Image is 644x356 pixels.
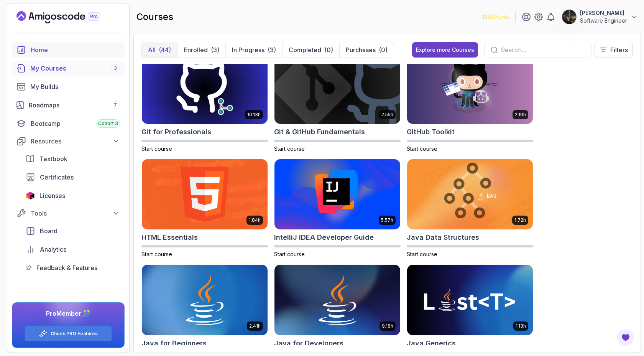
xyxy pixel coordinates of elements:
[407,232,479,243] h2: Java Data Structures
[12,61,125,76] a: courses
[12,97,125,113] a: roadmaps
[407,159,533,230] img: Java Data Structures card
[289,45,321,54] p: Completed
[39,191,65,200] span: Licenses
[407,145,437,152] span: Start course
[141,127,211,137] h2: Git for Professionals
[514,217,526,223] p: 1.72h
[177,42,225,58] button: Enrolled(3)
[98,120,118,127] span: Cohort 3
[381,217,393,223] p: 5.57h
[12,206,125,220] button: Tools
[274,53,400,124] img: Git & GitHub Fundamentals card
[21,188,125,203] a: licenses
[40,226,58,236] span: Board
[274,251,305,257] span: Start course
[407,127,455,137] h2: GitHub Toolkit
[142,265,268,335] img: Java for Beginners card
[142,159,268,230] img: HTML Essentials card
[610,45,628,54] p: Filters
[25,326,112,341] button: Check PRO Features
[36,263,97,272] span: Feedback & Features
[21,151,125,166] a: textbook
[501,45,585,54] input: Search...
[12,116,125,131] a: bootcamp
[346,45,376,54] p: Purchases
[159,45,171,54] div: (44)
[26,192,35,199] img: jetbrains icon
[12,42,125,58] a: home
[274,265,400,335] img: Java for Developers card
[381,112,393,118] p: 2.55h
[247,112,261,118] p: 10.13h
[562,9,638,25] button: user profile image[PERSON_NAME]Software Engineer
[382,323,393,329] p: 9.18h
[30,82,120,91] div: My Builds
[136,11,173,23] h2: courses
[21,170,125,185] a: certificates
[39,154,67,163] span: Textbook
[51,331,98,337] a: Check PRO Features
[184,45,208,54] p: Enrolled
[515,112,526,118] p: 2.10h
[379,45,388,54] div: (0)
[141,232,198,243] h2: HTML Essentials
[40,173,74,182] span: Certificates
[339,42,394,58] button: Purchases(0)
[31,119,120,128] div: Bootcamp
[114,102,117,108] span: 7
[416,46,474,54] div: Explore more Courses
[274,338,343,349] h2: Java for Developers
[16,11,118,23] a: Landing page
[148,45,156,54] p: All
[274,127,365,137] h2: Git & GitHub Fundamentals
[30,64,120,73] div: My Courses
[407,265,533,335] img: Java Generics card
[580,9,627,17] p: [PERSON_NAME]
[31,137,120,146] div: Resources
[141,338,207,349] h2: Java for Beginners
[21,242,125,257] a: analytics
[616,328,635,347] button: Open Feedback Button
[282,42,339,58] button: Completed(0)
[249,323,261,329] p: 2.41h
[29,101,120,110] div: Roadmaps
[324,45,333,54] div: (0)
[232,45,264,54] p: In Progress
[21,260,125,275] a: feedback
[412,42,478,58] button: Explore more Courses
[141,145,172,152] span: Start course
[580,17,627,25] p: Software Engineer
[249,217,261,223] p: 1.84h
[407,338,456,349] h2: Java Generics
[225,42,282,58] button: In Progress(3)
[31,45,120,54] div: Home
[211,45,219,54] div: (3)
[40,245,66,254] span: Analytics
[142,42,177,58] button: All(44)
[141,251,172,257] span: Start course
[407,251,437,257] span: Start course
[274,145,305,152] span: Start course
[482,13,509,21] p: 1338 Points
[114,65,117,71] span: 3
[12,79,125,94] a: builds
[274,159,400,230] img: IntelliJ IDEA Developer Guide card
[12,134,125,148] button: Resources
[407,53,533,124] img: GitHub Toolkit card
[268,45,276,54] div: (3)
[21,223,125,239] a: board
[142,53,268,124] img: Git for Professionals card
[562,10,577,24] img: user profile image
[274,232,374,243] h2: IntelliJ IDEA Developer Guide
[31,209,120,218] div: Tools
[516,323,526,329] p: 1.13h
[595,42,633,58] button: Filters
